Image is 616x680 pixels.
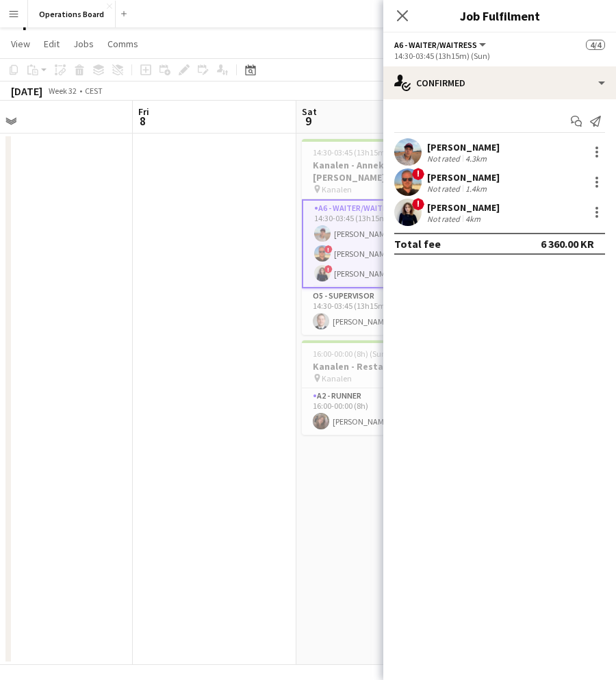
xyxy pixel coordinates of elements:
[383,7,616,25] h3: Job Fulfilment
[68,35,99,53] a: Jobs
[394,51,605,61] div: 14:30-03:45 (13h15m) (Sun)
[427,153,463,164] div: Not rated
[463,214,483,224] div: 4km
[302,288,455,335] app-card-role: O5 - SUPERVISOR1/114:30-03:45 (13h15m)[PERSON_NAME]
[394,237,441,251] div: Total fee
[302,360,455,373] h3: Kanalen - Restauranten / U32
[107,38,138,50] span: Comms
[412,198,424,210] span: !
[102,35,144,53] a: Comms
[302,388,455,435] app-card-role: A2 - RUNNER1/116:00-00:00 (8h)[PERSON_NAME]
[427,214,463,224] div: Not rated
[313,349,389,359] span: 16:00-00:00 (8h) (Sun)
[73,38,94,50] span: Jobs
[11,38,30,50] span: View
[463,184,489,194] div: 1.4km
[463,153,489,164] div: 4.3km
[85,86,103,96] div: CEST
[324,265,333,273] span: !
[38,35,65,53] a: Edit
[313,147,409,158] span: 14:30-03:45 (13h15m) (Sun)
[45,86,79,96] span: Week 32
[427,171,500,184] div: [PERSON_NAME]
[427,184,463,194] div: Not rated
[302,159,455,184] h3: Kanalen - Annekset / [PERSON_NAME] (52)
[586,40,605,50] span: 4/4
[324,245,333,253] span: !
[394,40,488,50] button: A6 - WAITER/WAITRESS
[138,105,149,118] span: Fri
[394,40,477,50] span: A6 - WAITER/WAITRESS
[5,35,36,53] a: View
[541,237,594,251] div: 6 360.00 KR
[427,201,500,214] div: [PERSON_NAME]
[427,141,500,153] div: [PERSON_NAME]
[11,84,42,98] div: [DATE]
[383,66,616,99] div: Confirmed
[322,373,352,383] span: Kanalen
[302,340,455,435] app-job-card: 16:00-00:00 (8h) (Sun)1/1Kanalen - Restauranten / U32 Kanalen1 RoleA2 - RUNNER1/116:00-00:00 (8h)...
[28,1,116,27] button: Operations Board
[136,113,149,129] span: 8
[302,139,455,335] app-job-card: 14:30-03:45 (13h15m) (Sun)4/4Kanalen - Annekset / [PERSON_NAME] (52) Kanalen2 RolesA6 - WAITER/WA...
[302,199,455,288] app-card-role: A6 - WAITER/WAITRESS3/314:30-03:45 (13h15m)[PERSON_NAME]![PERSON_NAME]![PERSON_NAME]
[302,105,317,118] span: Sat
[300,113,317,129] span: 9
[44,38,60,50] span: Edit
[322,184,352,194] span: Kanalen
[412,168,424,180] span: !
